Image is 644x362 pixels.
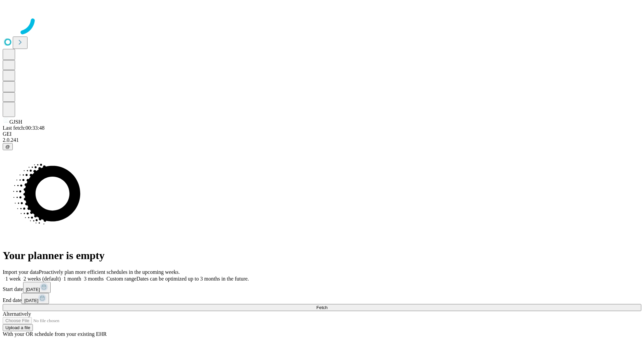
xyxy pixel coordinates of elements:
[63,276,81,282] span: 1 month
[5,276,21,282] span: 1 week
[23,282,51,293] button: [DATE]
[3,131,641,137] div: GEI
[24,298,38,303] span: [DATE]
[3,282,641,293] div: Start date
[3,125,45,131] span: Last fetch: 00:33:48
[3,324,33,331] button: Upload a file
[21,293,49,304] button: [DATE]
[3,293,641,304] div: End date
[137,276,249,282] span: Dates can be optimized up to 3 months in the future.
[3,304,641,311] button: Fetch
[5,144,10,149] span: @
[3,143,13,150] button: @
[26,287,40,292] span: [DATE]
[39,269,180,275] span: Proactively plan more efficient schedules in the upcoming weeks.
[3,249,641,262] h1: Your planner is empty
[84,276,104,282] span: 3 months
[23,276,61,282] span: 2 weeks (default)
[3,331,107,337] span: With your OR schedule from your existing EHR
[9,119,22,125] span: GJSH
[106,276,136,282] span: Custom range
[3,269,39,275] span: Import your data
[3,137,641,143] div: 2.0.241
[316,305,327,310] span: Fetch
[3,311,31,317] span: Alternatively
